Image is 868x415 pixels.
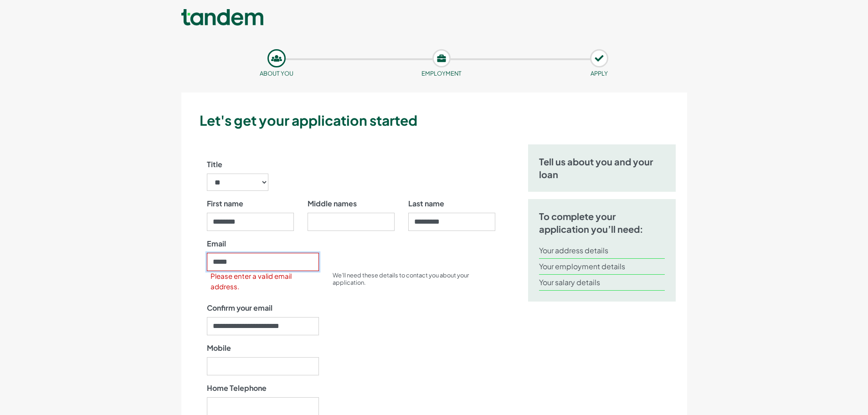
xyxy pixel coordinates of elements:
[207,302,272,313] label: Confirm your email
[539,243,665,259] li: Your address details
[207,159,222,170] label: Title
[260,70,293,77] small: About you
[421,70,462,77] small: Employment
[207,198,243,209] label: First name
[591,70,608,77] small: APPLY
[539,275,665,291] li: Your salary details
[539,259,665,275] li: Your employment details
[207,343,231,354] label: Mobile
[539,210,665,236] h5: To complete your application you’ll need:
[211,271,319,292] label: Please enter a valid email address.
[308,198,357,209] label: Middle names
[408,198,444,209] label: Last name
[200,111,683,130] h3: Let's get your application started
[333,272,469,286] small: We’ll need these details to contact you about your application.
[539,155,665,181] h5: Tell us about you and your loan
[207,238,226,249] label: Email
[207,383,267,394] label: Home Telephone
